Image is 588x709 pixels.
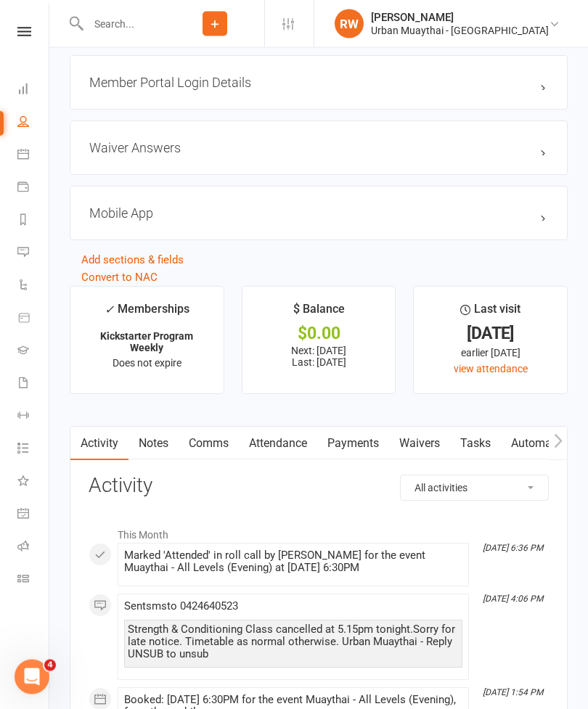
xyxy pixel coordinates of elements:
[17,107,50,139] a: People
[427,327,554,342] div: [DATE]
[239,427,317,461] a: Attendance
[427,345,554,361] div: earlier [DATE]
[15,660,49,694] iframe: Intercom live chat
[17,466,50,499] a: What's New
[17,499,50,531] a: General attendance kiosk mode
[256,327,383,342] div: $0.00
[293,300,345,327] div: $ Balance
[17,564,50,597] a: Class kiosk mode
[17,74,50,107] a: Dashboard
[105,300,189,327] div: Memberships
[44,660,56,671] span: 4
[17,139,50,172] a: Calendar
[17,531,50,564] a: Roll call kiosk mode
[371,11,549,24] div: [PERSON_NAME]
[70,427,128,461] a: Activity
[335,9,364,38] div: RW
[483,544,543,554] i: [DATE] 6:36 PM
[113,358,181,369] span: Does not expire
[179,427,239,461] a: Comms
[128,624,459,661] div: Strength & Conditioning Class cancelled at 5.15pm tonight.Sorry for late notice. Timetable as nor...
[89,520,549,544] li: This Month
[371,24,549,37] div: Urban Muaythai - [GEOGRAPHIC_DATA]
[460,300,520,327] div: Last visit
[256,345,383,369] p: Next: [DATE] Last: [DATE]
[317,427,389,461] a: Payments
[454,364,528,375] a: view attendance
[105,303,114,317] i: ✓
[89,475,549,498] h3: Activity
[501,427,587,461] a: Automations
[83,14,166,34] input: Search...
[17,303,50,335] a: Product Sales
[100,331,193,354] strong: Kickstarter Program Weekly
[89,75,548,91] h3: Member Portal Login Details
[483,688,543,698] i: [DATE] 1:54 PM
[389,427,450,461] a: Waivers
[17,205,50,237] a: Reports
[124,600,238,613] span: Sent sms to 0424640523
[483,594,543,605] i: [DATE] 4:06 PM
[81,271,158,284] a: Convert to NAC
[128,427,179,461] a: Notes
[450,427,501,461] a: Tasks
[81,254,184,267] a: Add sections & fields
[124,550,462,575] div: Marked 'Attended' in roll call by [PERSON_NAME] for the event Muaythai - All Levels (Evening) at ...
[89,141,548,156] h3: Waiver Answers
[17,172,50,205] a: Payments
[89,206,548,221] h3: Mobile App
